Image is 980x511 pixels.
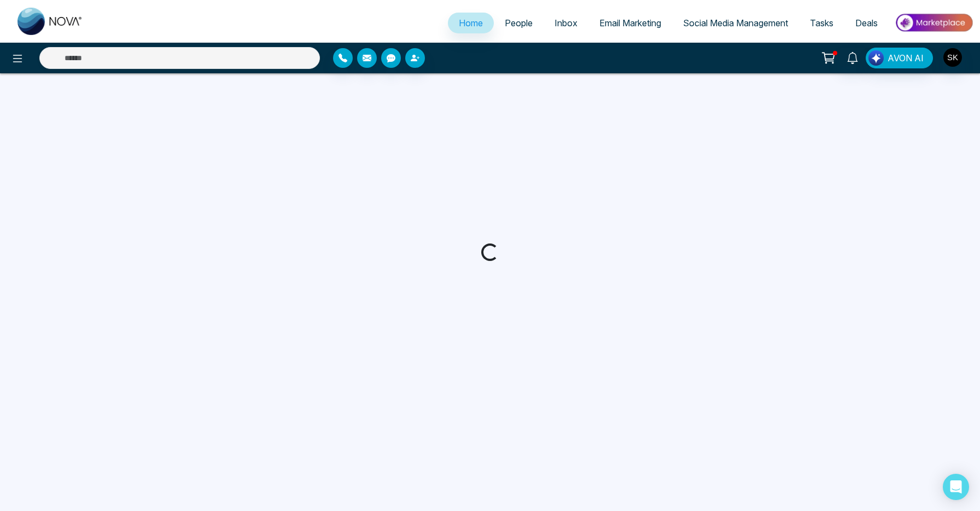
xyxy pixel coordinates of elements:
[866,48,933,68] button: AVON AI
[888,51,924,65] span: AVON AI
[555,18,577,28] span: Inbox
[672,13,799,33] a: Social Media Management
[943,48,962,67] img: User Avatar
[799,13,844,33] a: Tasks
[844,13,889,33] a: Deals
[505,18,533,28] span: People
[810,18,833,28] span: Tasks
[494,13,544,33] a: People
[855,18,878,28] span: Deals
[683,18,788,28] span: Social Media Management
[894,10,973,35] img: Market-place.gif
[448,13,494,33] a: Home
[599,18,661,28] span: Email Marketing
[459,18,483,28] span: Home
[943,474,969,500] div: Open Intercom Messenger
[588,13,672,33] a: Email Marketing
[868,50,884,66] img: Lead Flow
[17,8,83,35] img: Nova CRM Logo
[544,13,588,33] a: Inbox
